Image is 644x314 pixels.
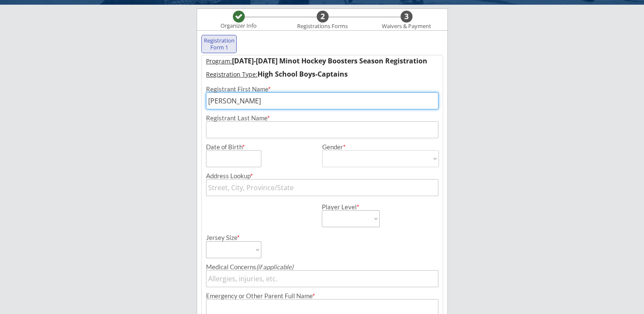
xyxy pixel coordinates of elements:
[203,37,235,51] div: Registration Form 1
[206,57,232,65] u: Program:
[206,144,250,150] div: Date of Birth
[293,23,352,30] div: Registrations Forms
[215,23,262,29] div: Organizer Info
[206,270,438,287] input: Allergies, injuries, etc.
[401,12,412,21] div: 3
[258,69,348,79] strong: High School Boys-Captains
[256,263,293,271] em: (if applicable)
[322,204,380,210] div: Player Level
[206,264,438,270] div: Medical Concerns
[206,86,438,92] div: Registrant First Name
[377,23,436,30] div: Waivers & Payment
[317,12,329,21] div: 2
[206,234,250,241] div: Jersey Size
[232,56,427,66] strong: [DATE]-[DATE] Minot Hockey Boosters Season Registration
[206,173,438,179] div: Address Lookup
[206,293,438,299] div: Emergency or Other Parent Full Name
[206,179,438,196] input: Street, City, Province/State
[206,70,258,78] u: Registration Type:
[206,115,438,121] div: Registrant Last Name
[322,144,439,150] div: Gender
